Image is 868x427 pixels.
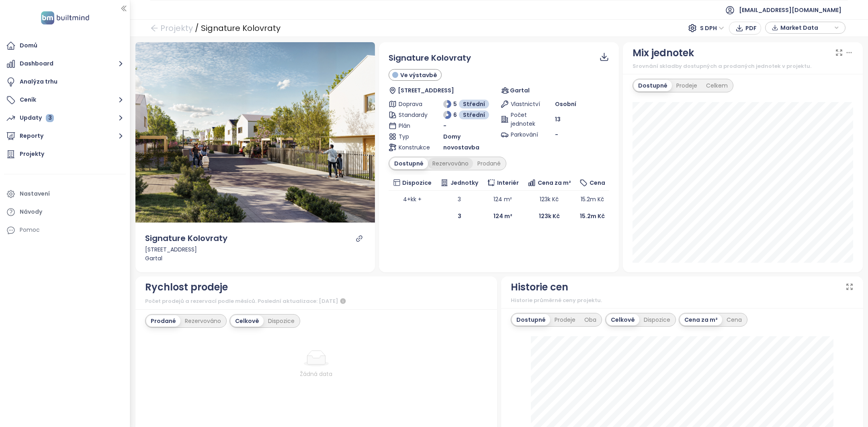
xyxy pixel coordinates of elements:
[493,212,512,220] b: 124 m²
[400,71,437,80] span: Ve výstavbě
[20,41,37,51] div: Domů
[39,10,92,26] img: logo
[4,74,126,90] a: Analýza trhu
[356,235,363,242] a: link
[473,158,505,169] div: Prodané
[700,22,724,34] span: S DPH
[581,195,604,203] span: 15.2m Kč
[580,212,605,220] b: 15.2m Kč
[264,315,299,327] div: Dispozice
[539,212,560,220] b: 123k Kč
[436,191,483,208] td: 3
[497,178,519,187] span: Interiér
[639,314,675,325] div: Dispozice
[4,92,126,108] button: Ceník
[20,149,44,159] div: Projekty
[512,314,550,325] div: Dostupné
[4,56,126,72] button: Dashboard
[745,24,757,33] span: PDF
[428,158,473,169] div: Rezervováno
[20,77,57,87] div: Analýza trhu
[168,370,465,378] div: Žádná data
[399,143,426,152] span: Konstrukce
[20,225,40,235] div: Pomoc
[4,38,126,54] a: Domů
[458,212,461,220] b: 3
[443,132,461,141] span: Domy
[538,178,571,187] span: Cena za m²
[4,204,126,220] a: Návody
[450,178,478,187] span: Jednotky
[453,100,457,108] span: 5
[453,110,457,119] span: 6
[150,21,193,35] a: arrow-left Projekty
[399,110,426,119] span: Standardy
[463,100,485,108] span: Střední
[399,121,426,130] span: Plán
[443,121,446,130] span: -
[580,314,601,325] div: Oba
[180,315,225,327] div: Rezervováno
[555,100,576,108] span: Osobní
[145,232,227,245] div: Signature Kolovraty
[402,178,432,187] span: Dispozice
[634,80,672,91] div: Dostupné
[555,115,561,124] span: 13
[4,146,126,162] a: Projekty
[550,314,580,325] div: Prodeje
[511,296,854,304] div: Historie průměrné ceny projektu.
[555,131,558,139] span: -
[702,80,732,91] div: Celkem
[150,24,158,32] span: arrow-left
[398,86,454,95] span: [STREET_ADDRESS]
[46,114,54,122] div: 3
[511,280,568,295] div: Historie cen
[633,45,694,61] div: Mix jednotek
[590,178,605,187] span: Cena
[390,158,428,169] div: Dostupné
[389,191,436,208] td: 4+kk +
[201,21,280,35] div: Signature Kolovraty
[195,21,199,35] div: /
[145,280,228,295] div: Rychlost prodeje
[4,110,126,126] button: Updaty 3
[399,100,426,108] span: Doprava
[511,130,538,139] span: Parkování
[20,207,42,217] div: Návody
[540,195,559,203] span: 123k Kč
[20,113,54,123] div: Updaty
[145,245,366,254] div: [STREET_ADDRESS]
[770,22,841,34] div: button
[20,189,50,199] div: Nastavení
[722,314,746,325] div: Cena
[145,254,366,263] div: Gartal
[4,186,126,202] a: Nastavení
[511,100,538,108] span: Vlastnictví
[680,314,722,325] div: Cena za m²
[510,86,530,95] span: Gartal
[483,191,523,208] td: 124 m²
[4,128,126,144] button: Reporty
[389,52,471,64] span: Signature Kolovraty
[231,315,264,327] div: Celkově
[780,22,832,34] span: Market Data
[739,0,841,20] span: [EMAIL_ADDRESS][DOMAIN_NAME]
[633,62,853,70] div: Srovnání skladby dostupných a prodaných jednotek v projektu.
[606,314,639,325] div: Celkově
[672,80,702,91] div: Prodeje
[146,315,180,327] div: Prodané
[729,22,761,35] button: PDF
[145,296,488,306] div: Počet prodejů a rezervací podle měsíců. Poslední aktualizace: [DATE]
[4,222,126,238] div: Pomoc
[443,143,479,152] span: novostavba
[511,110,538,128] span: Počet jednotek
[463,110,485,119] span: Střední
[399,132,426,141] span: Typ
